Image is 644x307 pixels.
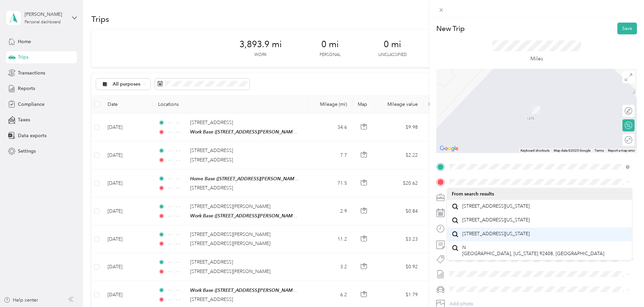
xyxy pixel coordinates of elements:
button: Keyboard shortcuts [521,148,550,153]
span: Map data ©2025 Google [554,149,590,152]
span: [STREET_ADDRESS][US_STATE] [462,203,530,209]
img: Google [438,144,460,153]
span: From search results [452,191,494,197]
a: Report a map error [608,149,635,152]
a: Terms (opens in new tab) [594,149,604,152]
a: Open this area in Google Maps (opens a new window) [438,144,460,153]
button: Save [617,23,637,34]
p: New Trip [436,24,465,33]
span: N [GEOGRAPHIC_DATA], [US_STATE] 92408, [GEOGRAPHIC_DATA] [462,245,604,256]
span: [STREET_ADDRESS][US_STATE] [462,231,530,237]
p: Miles [530,55,543,63]
span: [STREET_ADDRESS][US_STATE] [462,217,530,223]
iframe: Everlance-gr Chat Button Frame [606,269,644,307]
